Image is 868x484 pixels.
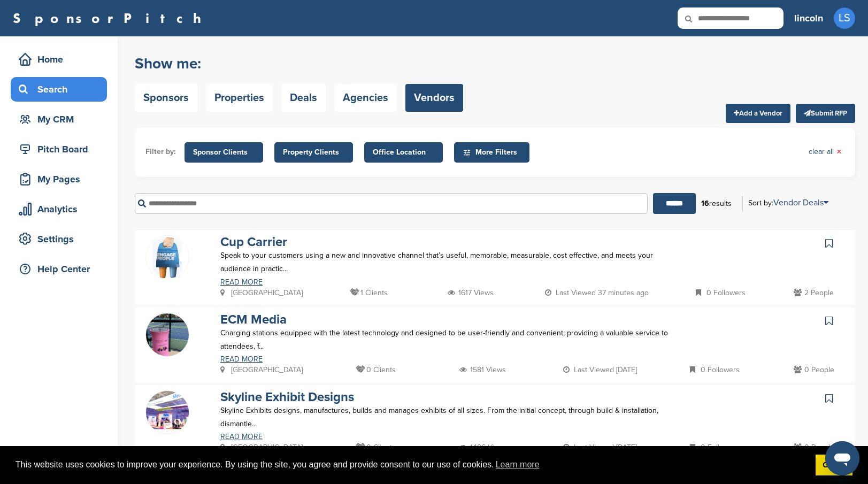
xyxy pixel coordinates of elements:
div: My CRM [16,110,107,129]
h2: Show me: [135,54,463,73]
p: 0 Followers [690,363,740,377]
a: Home [11,47,107,72]
a: ECM Media [220,312,287,327]
div: Settings [16,229,107,249]
p: 0 Clients [356,441,396,454]
div: Sort by: [748,198,828,207]
b: 16 [701,199,709,208]
span: × [836,146,842,158]
a: My Pages [11,167,107,191]
div: Pitch Board [16,140,107,159]
a: Add a Vendor [726,104,790,123]
a: dismiss cookie message [816,455,852,476]
a: SponsorPitch [13,11,208,25]
a: Help Center [11,257,107,281]
a: Agencies [334,84,397,112]
p: 0 Clients [356,363,396,377]
p: 1617 Views [448,286,494,299]
p: [GEOGRAPHIC_DATA] [220,286,303,299]
div: Search [16,80,107,99]
a: Properties [206,84,273,112]
p: 0 Followers [690,441,740,454]
a: Cup Carrier [220,234,287,250]
p: 1 Clients [350,286,388,299]
p: Last Viewed [DATE] [563,441,637,454]
p: Last Viewed [DATE] [563,363,637,377]
p: 2 People [794,286,834,299]
a: lincoln [794,6,823,30]
li: Filter by: [145,146,176,158]
img: Skyline webinar behind scenes exhibitorlive2023 [146,391,189,431]
div: results [696,195,737,213]
span: LS [834,7,855,29]
span: Office Location [373,147,434,158]
img: The dink charger [146,313,189,356]
a: Vendor Deals [773,197,828,208]
p: Charging stations equipped with the latest technology and designed to be user-friendly and conven... [220,326,675,353]
p: 1581 Views [459,363,506,377]
p: Skyline Exhibits designs, manufactures, builds and manages exhibits of all sizes. From the initia... [220,404,675,431]
img: Cup carrier [146,236,189,279]
p: 0 People [794,363,834,377]
a: Skyline Exhibit Designs [220,389,354,405]
a: Deals [281,84,326,112]
p: [GEOGRAPHIC_DATA] [220,363,303,377]
a: READ MORE [220,433,675,441]
a: Submit RFP [796,104,855,123]
a: learn more about cookies [494,457,541,473]
p: 1496 Views [459,441,508,454]
a: My CRM [11,107,107,132]
a: Settings [11,227,107,251]
a: Search [11,77,107,102]
iframe: Button to launch messaging window [825,441,859,475]
span: Sponsor Clients [193,147,255,158]
a: READ MORE [220,356,675,363]
div: My Pages [16,170,107,189]
span: This website uses cookies to improve your experience. By using the site, you agree and provide co... [16,457,807,473]
span: More Filters [463,147,524,158]
a: Vendors [405,84,463,112]
span: Property Clients [283,147,344,158]
div: Home [16,50,107,69]
a: Pitch Board [11,137,107,162]
div: Help Center [16,259,107,279]
a: clear all× [809,146,842,158]
div: Analytics [16,199,107,219]
a: Analytics [11,197,107,221]
p: Speak to your customers using a new and innovative channel that’s useful, memorable, measurable, ... [220,249,675,275]
p: [GEOGRAPHIC_DATA] [220,441,303,454]
p: Last Viewed 37 minutes ago [545,286,649,299]
p: 0 People [794,441,834,454]
a: READ MORE [220,279,675,286]
h3: lincoln [794,11,823,26]
a: Sponsors [135,84,197,112]
p: 0 Followers [696,286,746,299]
